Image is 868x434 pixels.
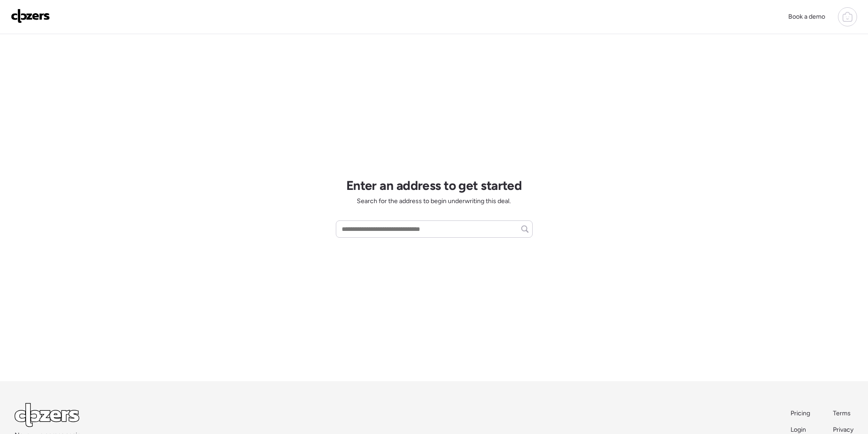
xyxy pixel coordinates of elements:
[833,409,851,417] span: Terms
[791,409,811,418] a: Pricing
[788,13,825,20] span: Book a demo
[791,409,810,417] span: Pricing
[15,403,79,427] img: Logo Light
[791,426,806,434] span: Login
[346,178,522,193] h1: Enter an address to get started
[11,9,50,23] img: Logo
[833,426,853,434] span: Privacy
[833,409,853,418] a: Terms
[357,197,511,206] span: Search for the address to begin underwriting this deal.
